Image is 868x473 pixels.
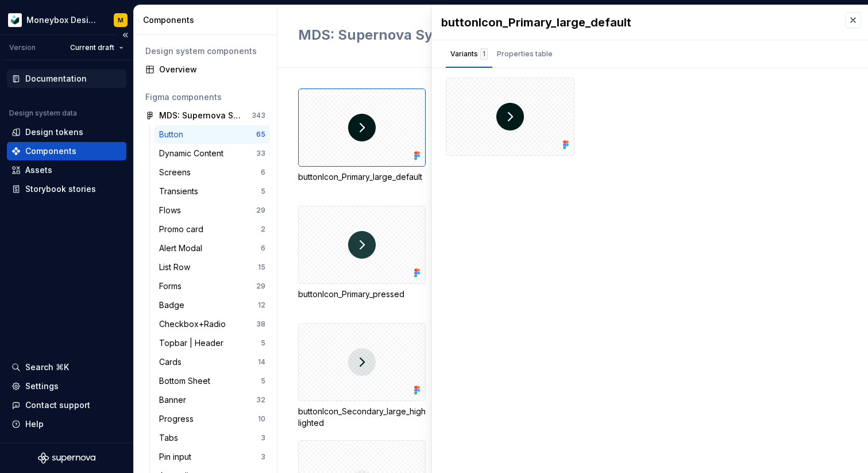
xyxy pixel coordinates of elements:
[159,64,265,75] div: Overview
[159,186,203,197] div: Transients
[155,220,270,239] a: Promo card2
[159,129,188,140] div: Button
[497,48,553,60] div: Properties table
[261,225,265,234] div: 2
[155,391,270,409] a: Banner32
[298,406,426,429] div: buttonIcon_Secondary_large_highlighted
[7,180,126,198] a: Storybook stories
[25,126,83,138] div: Design tokens
[256,149,265,158] div: 33
[25,145,76,157] div: Components
[9,43,36,52] div: Version
[155,334,270,352] a: Topbar | Header5
[65,40,129,56] button: Current draft
[256,320,265,329] div: 38
[155,201,270,220] a: Flows29
[7,377,126,395] a: Settings
[9,109,77,118] div: Design system data
[159,280,186,292] div: Forms
[155,448,270,466] a: Pin input3
[38,452,95,464] svg: Supernova Logo
[159,262,195,273] div: List Row
[159,413,198,425] div: Progress
[298,289,426,300] div: buttonIcon_Primary_pressed
[155,239,270,257] a: Alert Modal6
[155,182,270,201] a: Transients5
[2,7,131,32] button: Moneybox Design SystemM
[159,148,228,159] div: Dynamic Content
[159,299,189,311] div: Badge
[155,258,270,276] a: List Row15
[7,142,126,160] a: Components
[256,395,265,405] div: 32
[159,318,230,330] div: Checkbox+Radio
[258,357,265,367] div: 14
[117,27,133,43] button: Collapse sidebar
[159,205,186,216] div: Flows
[256,130,265,139] div: 65
[25,73,87,84] div: Documentation
[159,243,207,254] div: Alert Modal
[298,26,684,44] h2: Button
[7,161,126,179] a: Assets
[256,282,265,291] div: 29
[159,356,186,368] div: Cards
[258,301,265,310] div: 12
[8,13,22,27] img: 9de6ca4a-8ec4-4eed-b9a2-3d312393a40a.png
[25,183,96,195] div: Storybook stories
[261,433,265,443] div: 3
[261,376,265,386] div: 5
[25,380,59,392] div: Settings
[298,323,426,429] div: buttonIcon_Secondary_large_highlighted
[155,277,270,295] a: Forms29
[7,70,126,88] a: Documentation
[118,16,124,25] div: M
[155,163,270,182] a: Screens6
[159,432,183,444] div: Tabs
[141,60,270,79] a: Overview
[298,26,458,43] span: MDS: Supernova Sync /
[25,362,69,373] div: Search ⌘K
[261,187,265,196] div: 5
[256,206,265,215] div: 29
[155,429,270,447] a: Tabs3
[26,14,100,26] div: Moneybox Design System
[261,452,265,462] div: 3
[145,45,265,57] div: Design system components
[159,224,208,235] div: Promo card
[159,110,245,121] div: MDS: Supernova Sync
[252,111,265,120] div: 343
[155,125,270,144] a: Button65
[143,14,272,26] div: Components
[7,415,126,433] button: Help
[298,89,426,194] div: buttonIcon_Primary_large_default
[155,353,270,371] a: Cards14
[7,396,126,414] button: Contact support
[155,372,270,390] a: Bottom Sheet5
[159,375,215,387] div: Bottom Sheet
[155,410,270,428] a: Progress10
[258,263,265,272] div: 15
[7,123,126,141] a: Design tokens
[141,106,270,125] a: MDS: Supernova Sync343
[261,244,265,253] div: 6
[7,358,126,376] button: Search ⌘K
[159,167,195,178] div: Screens
[261,339,265,348] div: 5
[25,399,90,411] div: Contact support
[25,164,52,176] div: Assets
[159,337,228,349] div: Topbar | Header
[298,206,426,312] div: buttonIcon_Primary_pressed
[261,168,265,177] div: 6
[159,394,191,406] div: Banner
[155,296,270,314] a: Badge12
[155,315,270,333] a: Checkbox+Radio38
[258,414,265,424] div: 10
[450,48,488,60] div: Variants
[441,14,834,30] div: buttonIcon_Primary_large_default
[480,48,488,60] div: 1
[25,418,44,430] div: Help
[155,144,270,163] a: Dynamic Content33
[298,171,426,183] div: buttonIcon_Primary_large_default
